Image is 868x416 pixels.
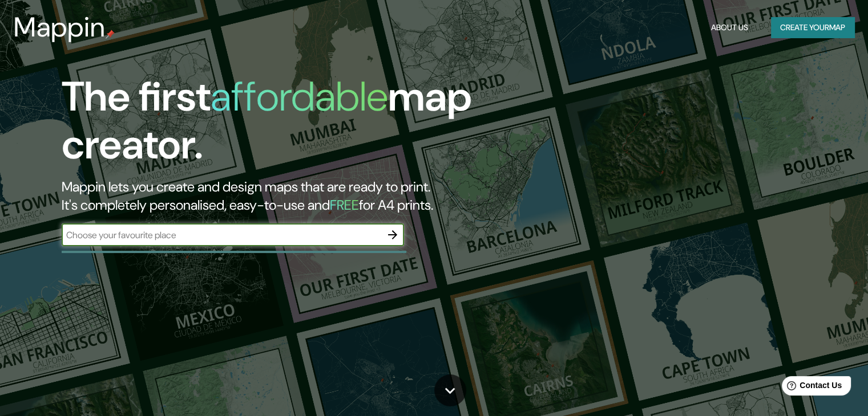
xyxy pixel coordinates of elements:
[771,17,854,38] button: Create yourmap
[330,196,359,214] h5: FREE
[211,70,388,123] h1: affordable
[706,17,753,38] button: About Us
[62,229,381,242] input: Choose your favourite place
[766,372,855,403] iframe: Help widget launcher
[14,11,106,43] h3: Mappin
[62,73,496,178] h1: The first map creator.
[106,30,115,39] img: mappin-pin
[62,178,496,214] h2: Mappin lets you create and design maps that are ready to print. It's completely personalised, eas...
